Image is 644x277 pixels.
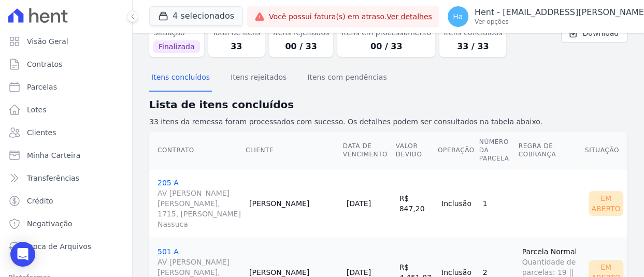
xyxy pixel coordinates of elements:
[27,150,80,161] span: Minha Carteira
[273,40,329,53] dd: 00 / 33
[4,168,128,188] a: Transferências
[518,132,584,169] th: Regra de Cobrança
[27,241,91,252] span: Troca de Arquivos
[341,40,431,53] dd: 00 / 33
[584,132,627,169] th: Situação
[479,169,518,238] td: 1
[4,236,128,257] a: Troca de Arquivos
[27,82,57,92] span: Parcelas
[245,132,342,169] th: Cliente
[149,65,212,92] button: Itens concluídos
[158,188,241,229] span: AV [PERSON_NAME] [PERSON_NAME], 1715, [PERSON_NAME] Nassuca
[4,99,128,120] a: Lotes
[4,77,128,97] a: Parcelas
[245,169,342,238] td: [PERSON_NAME]
[228,65,289,92] button: Itens rejeitados
[453,13,463,20] span: Ha
[479,132,518,169] th: Número da Parcela
[4,191,128,211] a: Crédito
[4,122,128,143] a: Clientes
[589,191,623,216] div: Em Aberto
[27,36,68,47] span: Visão Geral
[27,218,73,229] span: Negativação
[342,169,395,238] td: [DATE]
[27,105,47,115] span: Lotes
[561,23,627,43] a: Download
[149,97,627,112] h2: Lista de itens concluídos
[212,40,261,53] dd: 33
[395,169,437,238] td: R$ 847,20
[305,65,389,92] button: Itens com pendências
[27,127,56,138] span: Clientes
[27,173,79,183] span: Transferências
[27,59,62,69] span: Contratos
[437,169,479,238] td: Inclusão
[4,54,128,75] a: Contratos
[342,132,395,169] th: Data de Vencimento
[395,132,437,169] th: Valor devido
[149,116,627,127] p: 33 itens da remessa foram processados com sucesso. Os detalhes podem ser consultados na tabela ab...
[149,132,245,169] th: Contrato
[149,6,243,26] button: 4 selecionados
[387,12,432,21] a: Ver detalhes
[153,40,200,53] span: Finalizada
[10,242,35,267] div: Open Intercom Messenger
[4,31,128,52] a: Visão Geral
[4,145,128,166] a: Minha Carteira
[437,132,479,169] th: Operação
[158,179,241,229] a: 205 AAV [PERSON_NAME] [PERSON_NAME], 1715, [PERSON_NAME] Nassuca
[269,11,432,22] span: Você possui fatura(s) em atraso.
[27,196,53,206] span: Crédito
[443,40,502,53] dd: 33 / 33
[4,213,128,234] a: Negativação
